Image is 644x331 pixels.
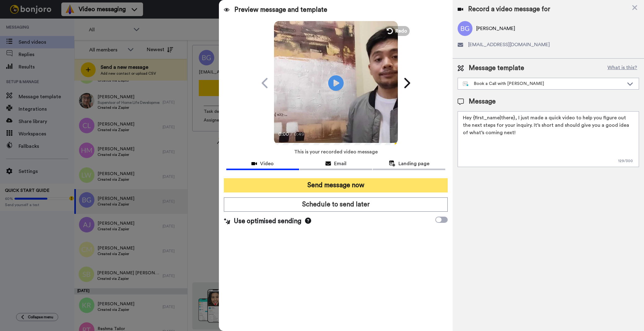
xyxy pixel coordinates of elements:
span: Video [260,160,274,167]
span: 0:00 [278,130,289,138]
img: Profile image for Grant [14,19,24,29]
span: Landing page [398,160,429,167]
span: Message template [469,64,524,73]
span: Email [334,160,346,167]
span: Message [469,97,496,106]
button: Schedule to send later [224,197,448,212]
div: message notification from Grant, 6w ago. Thanks for being with us for 4 months - it's flown by! H... [9,13,115,33]
span: Use optimised sending [234,217,301,226]
button: Send message now [224,178,448,192]
span: / [290,130,293,138]
textarea: Hey {first_name|there}, I just made a quick video to help you figure out the next steps for your ... [458,111,639,167]
img: nextgen-template.svg [463,82,469,86]
p: Message from Grant, sent 6w ago [27,24,107,29]
button: What is this? [606,64,639,73]
span: [EMAIL_ADDRESS][DOMAIN_NAME] [468,41,550,48]
span: 0:49 [294,130,305,138]
p: Thanks for being with us for 4 months - it's flown by! How can we make the next 4 months even bet... [27,18,107,24]
div: Book a Call with [PERSON_NAME] [463,81,624,87]
span: This is your recorded video message [294,145,378,159]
